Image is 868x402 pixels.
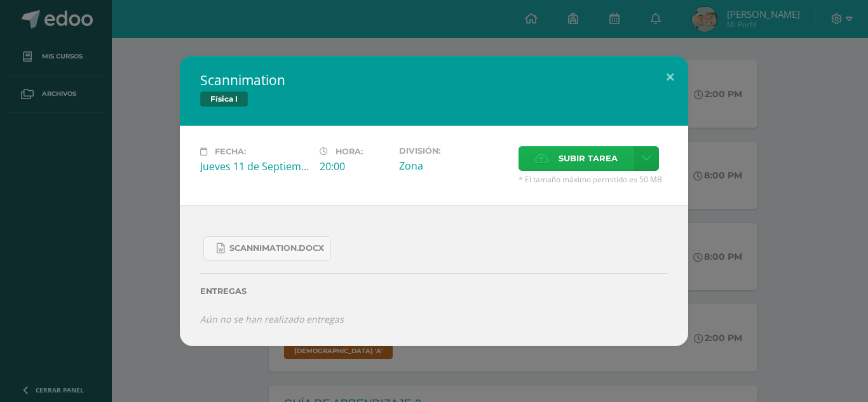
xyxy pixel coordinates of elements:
[229,243,324,253] span: Scannimation.docx
[399,159,508,173] div: Zona
[203,236,331,261] a: Scannimation.docx
[652,56,688,99] button: Close (Esc)
[215,147,246,156] span: Fecha:
[320,159,389,173] div: 20:00
[200,286,668,296] label: Entregas
[559,147,618,170] span: Subir tarea
[200,313,344,325] i: Aún no se han realizado entregas
[200,91,248,107] span: Física I
[399,146,508,156] label: División:
[200,71,668,89] h2: Scannimation
[519,174,668,185] span: * El tamaño máximo permitido es 50 MB
[336,147,363,156] span: Hora:
[200,159,309,173] div: Jueves 11 de Septiembre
